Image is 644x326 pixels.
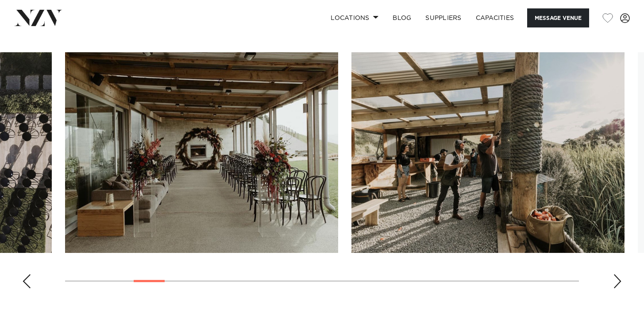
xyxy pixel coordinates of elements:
[14,10,62,26] img: nzv-logo.png
[351,52,625,253] swiper-slide: 6 / 30
[386,8,418,27] a: BLOG
[527,8,589,27] button: Message Venue
[469,8,521,27] a: Capacities
[65,52,338,253] swiper-slide: 5 / 30
[418,8,468,27] a: SUPPLIERS
[324,8,386,27] a: Locations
